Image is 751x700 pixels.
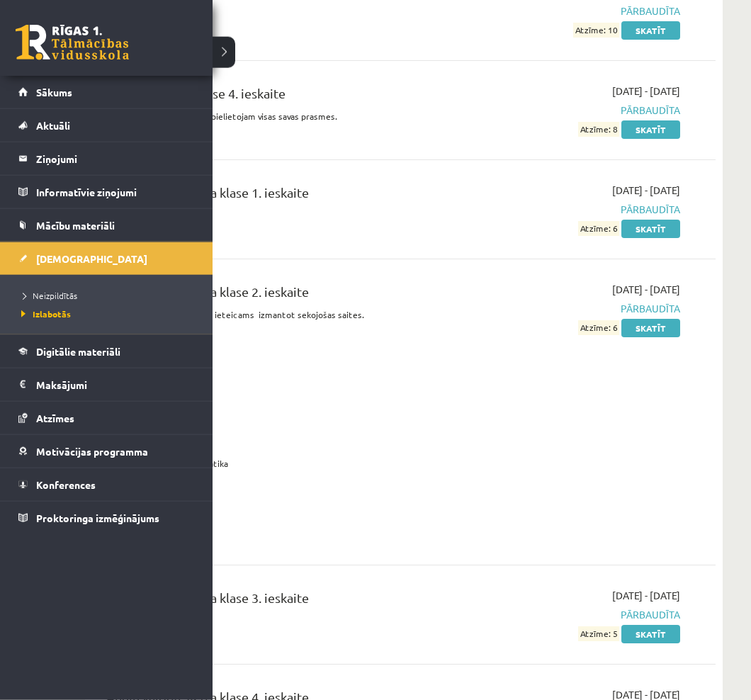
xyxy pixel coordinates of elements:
legend: Informatīvie ziņojumi [36,176,195,208]
p: Mācoties svešvalodu, mēs pielietojam visas savas prasmes. [106,110,482,123]
span: Pārbaudīta [503,607,680,622]
p: Listening: Klausīšānas [106,329,482,342]
div: Angļu valoda JK 8.a klase 3. ieskaite [106,588,482,614]
a: [DEMOGRAPHIC_DATA] [18,242,195,275]
a: Digitālie materiāli [18,335,195,368]
span: Aktuāli [36,119,70,132]
legend: Ziņojumi [36,142,195,175]
a: Rīgas 1. Tālmācības vidusskola [16,25,129,60]
span: Digitālie materiāli [36,345,120,358]
span: Pārbaudīta [503,301,680,316]
span: Pārbaudīta [503,4,680,18]
span: Pārbaudīta [503,202,680,217]
a: Maksājumi [18,368,195,401]
a: Neizpildītās [18,289,198,302]
a: Sākums [18,76,195,108]
span: Atzīmes [36,412,74,424]
span: [DATE] - [DATE] [612,183,680,198]
p: Vocabulary: Vārdu krājums [106,499,482,512]
a: Atzīmes [18,402,195,434]
a: Skatīt [621,319,680,337]
span: [DATE] - [DATE] [612,84,680,98]
span: Konferences [36,478,96,491]
div: Angļu valoda JK 8.a klase 1. ieskaite [106,183,482,209]
legend: Maksājumi [36,368,195,401]
p: [URL][DOMAIN_NAME] [106,521,482,534]
p: Grammar exercises: Gramatika [106,457,482,470]
span: Pārbaudīta [503,103,680,118]
a: Konferences [18,468,195,501]
a: Skatīt [621,21,680,40]
span: Motivācijas programma [36,445,148,458]
span: Atzīme: 10 [573,23,619,38]
span: Neizpildītās [18,290,77,301]
a: Aktuāli [18,109,195,142]
a: Skatīt [621,220,680,238]
div: Angļu valoda 7. klase 4. ieskaite [106,84,482,110]
a: Ziņojumi [18,142,195,175]
a: Mācību materiāli [18,209,195,242]
p: [URL][DOMAIN_NAME] [106,372,482,385]
span: Atzīme: 6 [578,221,619,236]
a: Skatīt [621,120,680,139]
p: [URL][DOMAIN_NAME] [106,478,482,491]
span: [DATE] - [DATE] [612,588,680,603]
a: Skatīt [621,625,680,643]
span: Atzīme: 8 [578,122,619,137]
span: Proktoringa izmēģinājums [36,512,159,524]
a: Proktoringa izmēģinājums [18,502,195,534]
p: Reading: Lasīšāna [106,393,482,406]
span: [DATE] - [DATE] [612,282,680,297]
a: Izlabotās [18,307,198,320]
span: Izlabotās [18,308,71,320]
span: Mācību materiāli [36,219,115,232]
span: Atzīme: 5 [578,626,619,641]
span: Atzīme: 6 [578,320,619,335]
p: Lai sagatavoties ieskaitei ir ieteicams izmantot sekojošas saites. [106,308,482,321]
p: [URL][DOMAIN_NAME] [106,436,482,448]
span: [DEMOGRAPHIC_DATA] [36,252,147,265]
span: Sākums [36,86,72,98]
div: Angļu valoda JK 8.a klase 2. ieskaite [106,282,482,308]
a: Motivācijas programma [18,435,195,468]
a: Informatīvie ziņojumi [18,176,195,208]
